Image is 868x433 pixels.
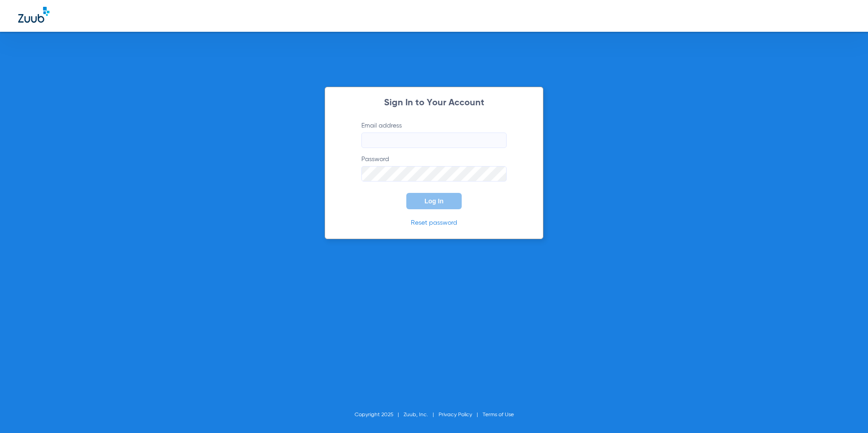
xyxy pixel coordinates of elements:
h2: Sign In to Your Account [348,98,520,108]
span: Log In [424,197,444,205]
a: Terms of Use [483,412,514,418]
a: Privacy Policy [439,412,472,418]
li: Copyright 2025 [355,410,404,419]
input: Email address [361,133,507,148]
label: Password [361,155,507,182]
a: Reset password [411,220,457,226]
li: Zuub, Inc. [404,410,439,419]
button: Log In [406,193,462,209]
input: Password [361,166,507,182]
label: Email address [361,121,507,148]
img: Zuub Logo [18,7,49,23]
iframe: Chat Widget [823,389,868,433]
